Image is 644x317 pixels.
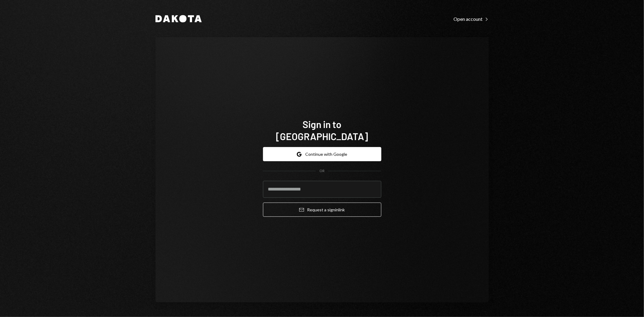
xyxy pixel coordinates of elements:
div: OR [319,168,325,174]
div: Open account [454,16,489,22]
button: Request a signinlink [263,203,381,217]
button: Continue with Google [263,147,381,161]
h1: Sign in to [GEOGRAPHIC_DATA] [263,118,381,142]
a: Open account [454,15,489,22]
